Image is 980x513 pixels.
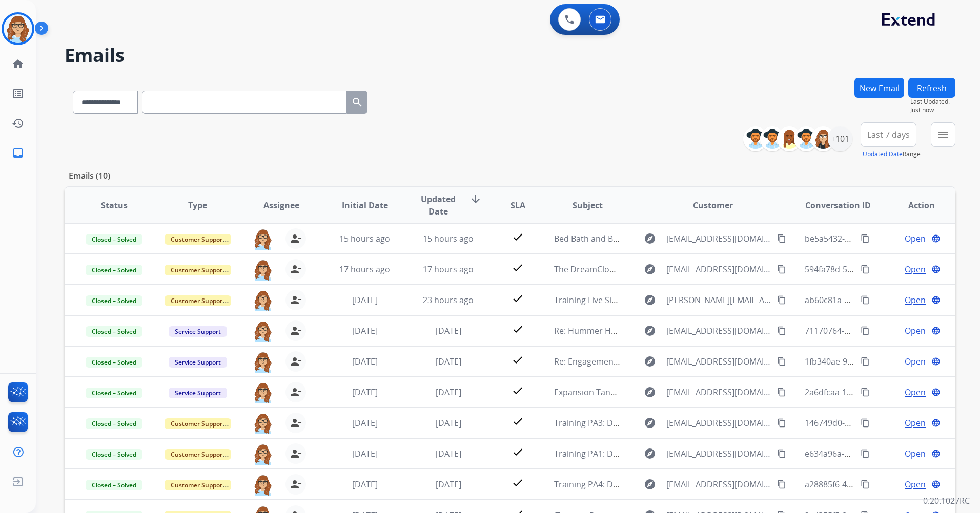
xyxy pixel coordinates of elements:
mat-icon: language [931,388,941,397]
span: Service Support [169,326,227,337]
p: 0.20.1027RC [923,495,970,507]
span: Open [905,478,926,490]
span: Open [905,263,926,275]
mat-icon: check [512,446,524,458]
span: Subject [573,199,603,211]
mat-icon: content_copy [777,388,786,397]
mat-icon: explore [644,325,656,337]
mat-icon: explore [644,417,656,429]
span: 23 hours ago [423,294,474,306]
mat-icon: person_remove [290,355,302,368]
span: 15 hours ago [339,233,390,244]
mat-icon: check [512,384,524,397]
span: [EMAIL_ADDRESS][DOMAIN_NAME] [666,232,771,245]
span: Last 7 days [867,133,910,137]
span: Last Updated: [910,98,955,106]
mat-icon: explore [644,447,656,460]
mat-icon: content_copy [861,234,870,243]
mat-icon: content_copy [861,418,870,427]
img: agent-avatar [253,351,273,373]
span: Closed – Solved [86,388,142,398]
span: Re: Hummer H3 Radiator Claim: Information Needed [554,325,757,336]
button: Updated Date [863,150,903,158]
span: Training PA4: Do Not Assign ([PERSON_NAME]) [554,479,732,490]
mat-icon: content_copy [861,357,870,366]
mat-icon: explore [644,232,656,245]
img: agent-avatar [253,474,273,496]
mat-icon: explore [644,263,656,275]
span: Training PA3: Do Not Assign ([PERSON_NAME]) [554,417,732,429]
mat-icon: list_alt [12,88,24,100]
span: Closed – Solved [86,449,142,460]
button: New Email [854,78,904,98]
span: Closed – Solved [86,480,142,490]
span: [PERSON_NAME][EMAIL_ADDRESS][PERSON_NAME][DOMAIN_NAME] [666,294,771,306]
mat-icon: check [512,323,524,335]
mat-icon: check [512,292,524,305]
span: [EMAIL_ADDRESS][DOMAIN_NAME] [666,447,771,460]
th: Action [872,187,955,223]
span: Open [905,294,926,306]
span: Type [188,199,207,211]
span: Expansion Tank Claim: Denied [554,387,670,398]
span: 2a6dfcaa-1494-4353-b27a-12ebf0801aa6 [805,387,959,398]
span: Service Support [169,357,227,368]
span: Customer Support [165,480,231,490]
span: [EMAIL_ADDRESS][DOMAIN_NAME] [666,386,771,398]
span: 1fb340ae-9b11-44ac-842f-f46aa1f6bf02 [805,356,953,367]
span: Customer Support [165,234,231,245]
div: +101 [828,126,852,151]
span: Open [905,447,926,460]
span: [EMAIL_ADDRESS][DOMAIN_NAME] [666,325,771,337]
mat-icon: content_copy [861,388,870,397]
mat-icon: content_copy [861,480,870,489]
span: SLA [511,199,525,211]
span: [DATE] [352,294,378,306]
mat-icon: content_copy [777,418,786,427]
span: Training Live Sim: Do Not Assign ([PERSON_NAME]) [554,294,749,306]
mat-icon: language [931,449,941,458]
mat-icon: content_copy [777,480,786,489]
p: Emails (10) [65,169,114,182]
mat-icon: home [12,58,24,70]
span: [DATE] [352,356,378,367]
mat-icon: explore [644,478,656,490]
span: Re: Engagement Ring Claim: additional information needed [554,356,782,367]
mat-icon: language [931,326,941,335]
mat-icon: explore [644,386,656,398]
mat-icon: inbox [12,147,24,159]
span: Closed – Solved [86,295,142,306]
span: [DATE] [352,479,378,490]
span: Initial Date [342,199,388,211]
span: [DATE] [436,356,461,367]
span: be5a5432-cae4-44b5-b9dd-3315bad1118f [805,233,964,244]
span: Closed – Solved [86,418,142,429]
span: 146749d0-8349-4101-b238-0cf9df6e6280 [805,417,959,429]
mat-icon: check [512,415,524,427]
mat-icon: person_remove [290,417,302,429]
span: [DATE] [436,479,461,490]
span: Open [905,386,926,398]
span: Range [863,149,921,158]
mat-icon: content_copy [777,265,786,274]
span: 71170764-ea0d-49a7-b6f0-9bbe4a187b63 [805,325,963,336]
mat-icon: check [512,262,524,274]
span: [DATE] [436,387,461,398]
span: ab60c81a-8d63-4946-b223-1fd6a6643377 [805,294,962,306]
span: Training PA1: Do Not Assign ([PERSON_NAME]) [554,448,732,459]
mat-icon: check [512,231,524,243]
span: a28885f6-4452-4550-bdf5-34d5506ce122 [805,479,959,490]
span: 17 hours ago [423,264,474,275]
span: [DATE] [436,448,461,459]
h2: Emails [65,45,955,66]
mat-icon: person_remove [290,447,302,460]
img: agent-avatar [253,443,273,465]
mat-icon: content_copy [777,449,786,458]
span: Status [101,199,128,211]
button: Last 7 days [861,122,916,147]
mat-icon: content_copy [861,449,870,458]
span: 17 hours ago [339,264,390,275]
span: [DATE] [352,448,378,459]
mat-icon: language [931,234,941,243]
mat-icon: content_copy [777,357,786,366]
